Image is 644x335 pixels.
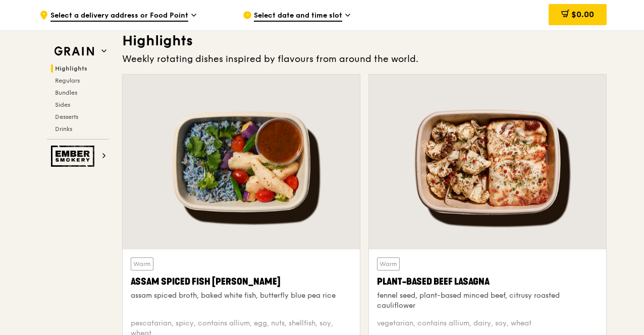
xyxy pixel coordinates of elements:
img: Grain web logo [51,42,97,60]
div: fennel seed, plant-based minced beef, citrusy roasted cauliflower [377,291,598,311]
span: Bundles [55,89,77,96]
img: Ember Smokery web logo [51,146,97,167]
span: Drinks [55,125,72,132]
span: Sides [55,101,70,108]
span: Select a delivery address or Food Point [50,11,188,22]
div: Warm [377,257,400,271]
div: Warm [131,257,153,271]
div: assam spiced broth, baked white fish, butterfly blue pea rice [131,291,352,301]
span: Select date and time slot [254,11,342,22]
h3: Highlights [122,32,607,50]
span: Highlights [55,65,87,72]
div: Weekly rotating dishes inspired by flavours from around the world. [122,52,607,66]
div: Assam Spiced Fish [PERSON_NAME] [131,275,352,289]
span: $0.00 [571,10,594,19]
span: Desserts [55,113,78,120]
span: Regulars [55,77,80,84]
div: Plant-Based Beef Lasagna [377,275,598,289]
